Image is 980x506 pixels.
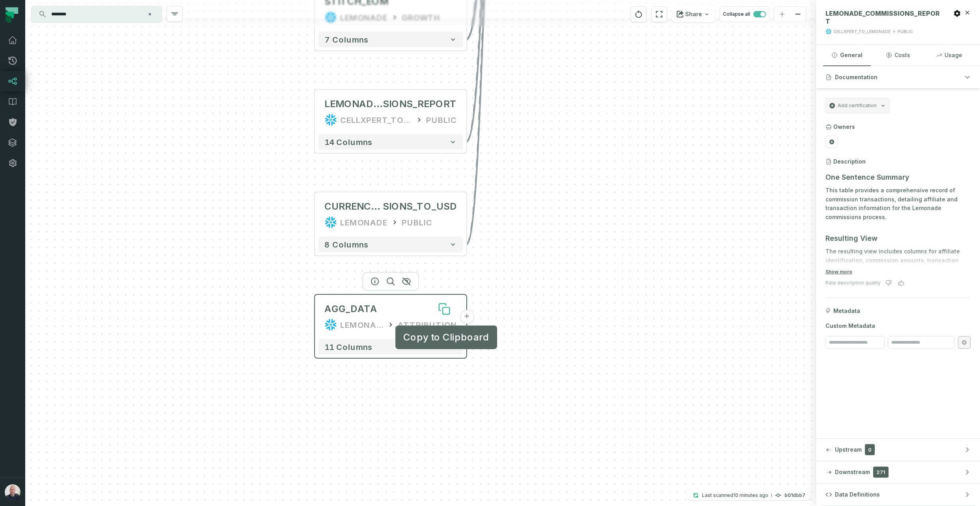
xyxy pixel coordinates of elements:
span: LEMONADE_COMMIS [324,98,383,110]
span: LEMONADE_COMMISSIONS_REPORT [825,9,942,25]
span: SIONS_REPORT [383,98,457,110]
button: + [460,310,474,324]
span: Upstream [835,446,862,454]
p: Last scanned [702,491,768,499]
relative-time: Sep 10, 2025, 3:02 PM GMT+3 [733,492,768,498]
span: 14 columns [324,137,373,147]
span: Add certification [838,102,877,109]
span: Custom Metadata [825,322,971,330]
button: Clear search query [146,10,154,18]
p: This table provides a comprehensive record of commission transactions, detailing affiliate and tr... [825,186,971,222]
h3: Owners [833,123,855,131]
span: Downstream [835,468,870,476]
div: PUBLIC [402,216,432,229]
button: Show more [825,269,852,275]
span: 8 columns [324,240,369,249]
div: Copy to Clipboard [395,326,497,349]
button: Upstream0 [816,439,980,461]
div: CURRENCY_CONVERSIONS_TO_USD [324,200,457,213]
h3: Resulting View [825,233,971,244]
div: Rate description quality [825,280,881,286]
button: General [823,45,871,66]
div: AGG_DATA [324,303,377,315]
button: Add certification [825,98,890,113]
span: 0 [865,444,875,455]
div: PUBLIC [898,29,913,35]
span: Metadata [833,307,860,315]
button: Collapse all [719,6,769,22]
div: CELLXPERT_TO_LEMONADE [833,29,891,35]
span: Data Definitions [835,491,880,499]
button: Downstream271 [816,461,980,483]
h4: b01dbb7 [784,493,805,498]
span: CURRENCY_CONVER [324,200,383,213]
span: SIONS_TO_USD [383,200,457,213]
button: Costs [874,45,922,66]
span: 7 columns [324,35,369,44]
button: Usage [925,45,973,66]
span: Documentation [835,73,878,81]
button: Last scanned[DATE] 3:02:50 PMb01dbb7 [688,491,810,500]
div: ATTRIBUTION [398,318,457,331]
span: 11 columns [324,342,373,352]
p: The resulting view includes columns for affiliate identification, commission amounts, transaction... [825,247,971,310]
button: Share [672,6,715,22]
div: CELLXPERT_TO_LEMONADE [340,113,412,126]
div: LEMONADE [340,318,384,331]
button: zoom out [790,7,806,22]
h3: One Sentence Summary [825,172,971,183]
button: Documentation [816,66,980,88]
img: avatar of Daniel Ochoa Bimblich [5,484,20,500]
h3: Description [833,158,866,166]
span: 271 [873,467,889,478]
div: LEMONADE_COMMISSIONS_REPORT [324,98,457,110]
button: Data Definitions [816,484,980,506]
div: LEMONADE [340,216,388,229]
div: PUBLIC [426,113,457,126]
